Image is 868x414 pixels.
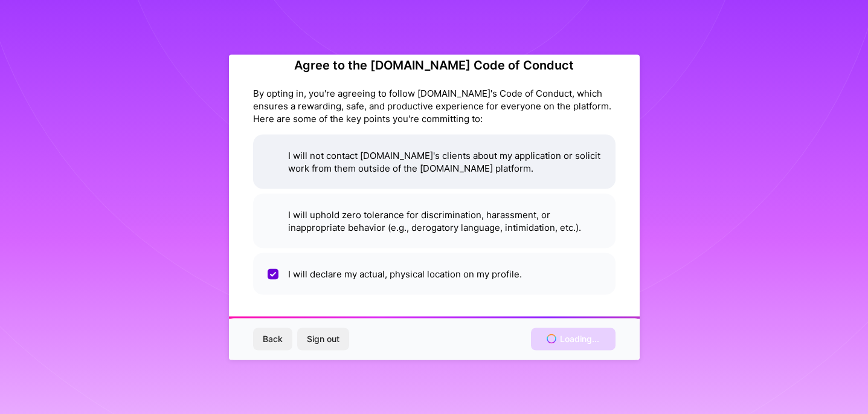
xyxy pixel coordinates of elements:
[253,86,616,125] div: By opting in, you're agreeing to follow [DOMAIN_NAME]'s Code of Conduct, which ensures a rewardin...
[307,333,339,345] span: Sign out
[253,253,616,294] li: I will declare my actual, physical location on my profile.
[253,57,616,72] h2: Agree to the [DOMAIN_NAME] Code of Conduct
[253,328,292,350] button: Back
[263,333,283,345] span: Back
[253,134,616,189] li: I will not contact [DOMAIN_NAME]'s clients about my application or solicit work from them outside...
[253,193,616,248] li: I will uphold zero tolerance for discrimination, harassment, or inappropriate behavior (e.g., der...
[297,328,349,350] button: Sign out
